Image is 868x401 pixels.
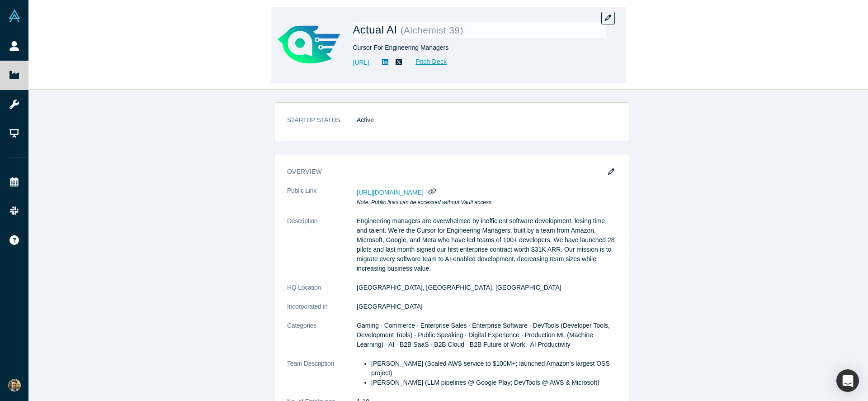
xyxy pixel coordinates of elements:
dd: [GEOGRAPHIC_DATA], [GEOGRAPHIC_DATA], [GEOGRAPHIC_DATA] [357,283,616,292]
span: Actual AI [353,24,401,36]
img: Alchemist Vault Logo [8,10,21,22]
img: Actual AI's Logo [277,13,340,76]
p: [PERSON_NAME] (Scaled AWS service to $100M+; launched Amazon's largest OSS project) [371,359,616,378]
dt: Incorporated in [287,302,357,321]
dd: [GEOGRAPHIC_DATA] [357,302,616,311]
p: Engineering managers are overwhelmed by inefficient software development, losing time and talent.... [357,216,616,273]
img: Ethan Byrd's Account [8,379,21,391]
small: ( Alchemist 39 ) [401,25,463,35]
span: Public Link [287,186,316,196]
dt: Description [287,216,357,283]
span: Gaming · Commerce · Enterprise Sales · Enterprise Software · DevTools (Developer Tools, Developme... [357,322,610,348]
em: Note: Public links can be accessed without Vault access. [357,199,493,205]
span: [URL][DOMAIN_NAME] [357,189,424,196]
h3: overview [287,167,604,177]
dd: Active [357,115,616,125]
dt: HQ Location [287,283,357,302]
dt: STARTUP STATUS [287,115,357,134]
a: [URL] [353,58,369,67]
dt: Categories [287,321,357,359]
div: Cursor For Engineering Managers [353,43,606,53]
a: Pitch Deck [406,57,447,67]
dt: Team Description [287,359,357,397]
p: [PERSON_NAME] (LLM pipelines @ Google Play; DevTools @ AWS & Microsoft) [371,378,616,387]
